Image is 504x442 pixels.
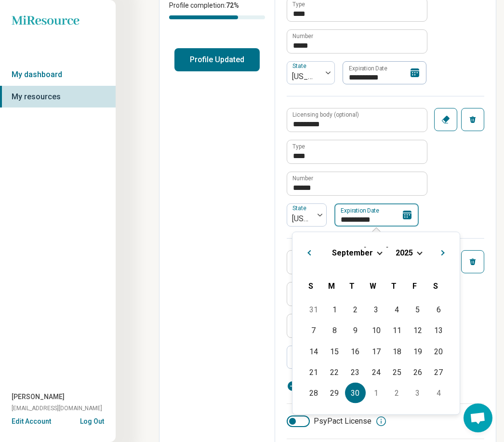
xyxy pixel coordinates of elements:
div: Choose Tuesday, September 9th, 2025 [345,320,366,341]
div: Choose Friday, September 5th, 2025 [407,299,428,320]
span: M [328,281,335,290]
div: Choose Friday, September 19th, 2025 [407,341,428,362]
div: Choose Wednesday, September 17th, 2025 [366,341,386,362]
div: Month September, 2025 [303,299,449,403]
div: Choose Friday, September 26th, 2025 [407,362,428,382]
button: Previous Month [300,244,316,259]
label: Type [292,1,305,7]
label: State [292,205,308,212]
div: Choose Sunday, August 31st, 2025 [303,299,324,320]
div: Choose Friday, September 12th, 2025 [407,320,428,341]
div: Choose Wednesday, September 10th, 2025 [366,320,386,341]
label: Number [292,33,313,39]
div: Choose Monday, September 29th, 2025 [324,383,345,403]
div: Choose Saturday, October 4th, 2025 [428,383,449,403]
label: Number [292,175,313,181]
div: Open chat [464,403,492,432]
button: Edit Account [12,416,51,427]
div: Choose Tuesday, September 30th, 2025 [345,383,366,403]
span: T [391,281,397,290]
div: Choose Wednesday, October 1st, 2025 [366,383,386,403]
div: Choose Thursday, October 2nd, 2025 [386,383,407,403]
div: Choose Thursday, September 4th, 2025 [386,299,407,320]
span: [EMAIL_ADDRESS][DOMAIN_NAME] [12,404,102,413]
div: Choose Date [292,232,460,415]
div: Choose Monday, September 22nd, 2025 [324,362,345,382]
div: Choose Friday, October 3rd, 2025 [407,383,428,403]
button: September [332,247,373,257]
button: 2025 [395,247,413,257]
h2: [DATE] [300,244,452,258]
label: Licensing body (optional) [292,112,359,118]
div: Choose Sunday, September 7th, 2025 [303,320,324,341]
div: Choose Monday, September 8th, 2025 [324,320,345,341]
div: Choose Thursday, September 11th, 2025 [386,320,407,341]
div: Choose Tuesday, September 23rd, 2025 [345,362,366,382]
button: Add another license [287,380,372,392]
div: Choose Monday, September 15th, 2025 [324,341,345,362]
div: Choose Saturday, September 20th, 2025 [428,341,449,362]
span: 72 % [226,1,239,9]
div: Choose Sunday, September 21st, 2025 [303,362,324,382]
div: Choose Saturday, September 6th, 2025 [428,299,449,320]
label: PsyPact License [287,415,371,427]
button: Profile Updated [174,48,260,71]
div: Choose Saturday, September 13th, 2025 [428,320,449,341]
div: Choose Sunday, September 28th, 2025 [303,383,324,403]
span: 2025 [396,248,413,257]
label: State [292,63,308,70]
div: Choose Tuesday, September 16th, 2025 [345,341,366,362]
div: Choose Wednesday, September 24th, 2025 [366,362,386,382]
div: Choose Thursday, September 18th, 2025 [386,341,407,362]
div: Profile completion [169,15,265,19]
button: Next Month [437,244,452,259]
div: Choose Saturday, September 27th, 2025 [428,362,449,382]
input: credential.licenses.1.name [287,140,427,163]
input: credential.licenses.2.name [287,282,427,306]
div: Choose Thursday, September 25th, 2025 [386,362,407,382]
span: [PERSON_NAME] [12,392,65,402]
div: Choose Monday, September 1st, 2025 [324,299,345,320]
span: F [412,281,417,290]
span: S [308,281,313,290]
div: Choose Wednesday, September 3rd, 2025 [366,299,386,320]
span: S [433,281,438,290]
span: T [349,281,355,290]
span: W [370,281,376,290]
label: Type [292,144,305,149]
div: Choose Tuesday, September 2nd, 2025 [345,299,366,320]
button: Log Out [80,416,104,424]
div: Choose Sunday, September 14th, 2025 [303,341,324,362]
